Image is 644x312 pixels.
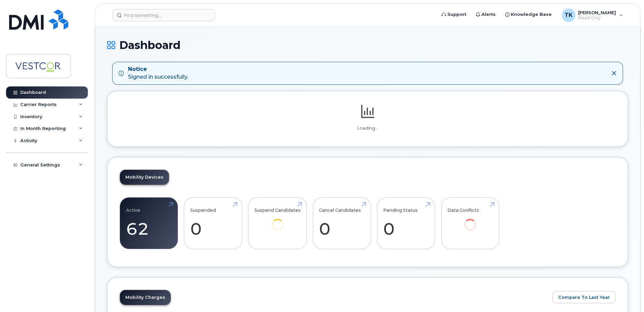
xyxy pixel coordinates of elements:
a: Mobility Devices [120,170,169,185]
h1: Dashboard [107,39,628,51]
a: Active 62 [126,201,172,245]
a: Pending Status 0 [383,201,429,245]
a: Cancel Candidates 0 [319,201,365,245]
button: Compare To Last Year [552,291,616,303]
span: Compare To Last Year [558,294,610,301]
div: Signed in successfully. [128,66,188,81]
a: Data Conflicts [447,201,493,240]
a: Mobility Charges [120,290,171,305]
strong: Notice [128,66,188,73]
p: Loading... [120,125,616,131]
a: Suspended 0 [190,201,236,245]
a: Suspend Candidates [254,201,301,240]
